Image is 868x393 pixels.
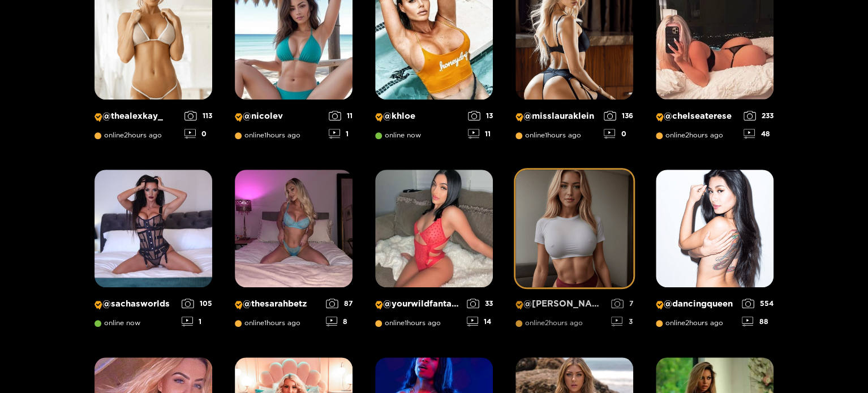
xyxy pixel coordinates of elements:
[656,131,723,139] span: online 2 hours ago
[329,129,353,139] div: 1
[611,299,633,308] div: 7
[515,111,598,122] p: @ misslauraklein
[604,129,633,139] div: 0
[94,131,162,139] span: online 2 hours ago
[235,319,300,327] span: online 1 hours ago
[611,317,633,326] div: 3
[182,299,212,308] div: 105
[235,111,323,122] p: @ nicolev
[742,317,774,326] div: 88
[375,319,441,327] span: online 1 hours ago
[94,319,140,327] span: online now
[468,111,493,120] div: 13
[744,129,774,139] div: 48
[326,299,353,308] div: 87
[656,299,736,309] p: @ dancingqueen
[375,170,493,287] img: Creator Profile Image: yourwildfantasyy69
[515,170,633,335] a: Creator Profile Image: michelle@[PERSON_NAME]online2hours ago73
[375,131,421,139] span: online now
[375,111,462,122] p: @ khloe
[184,129,212,139] div: 0
[742,299,774,308] div: 554
[235,299,320,309] p: @ thesarahbetz
[94,170,212,287] img: Creator Profile Image: sachasworlds
[184,111,212,120] div: 113
[468,129,493,139] div: 11
[94,170,212,335] a: Creator Profile Image: sachasworlds@sachasworldsonline now1051
[515,170,633,287] img: Creator Profile Image: michelle
[656,170,774,335] a: Creator Profile Image: dancingqueen@dancingqueenonline2hours ago55488
[744,111,774,120] div: 233
[326,317,353,326] div: 8
[375,299,461,309] p: @ yourwildfantasyy69
[94,299,176,309] p: @ sachasworlds
[467,317,493,326] div: 14
[94,111,179,122] p: @ thealexkay_
[467,299,493,308] div: 33
[656,170,774,287] img: Creator Profile Image: dancingqueen
[656,319,723,327] span: online 2 hours ago
[656,111,738,122] p: @ chelseaterese
[235,170,353,335] a: Creator Profile Image: thesarahbetz@thesarahbetzonline1hours ago878
[515,299,605,309] p: @ [PERSON_NAME]
[375,170,493,335] a: Creator Profile Image: yourwildfantasyy69@yourwildfantasyy69online1hours ago3314
[604,111,633,120] div: 136
[515,131,581,139] span: online 1 hours ago
[329,111,353,120] div: 11
[515,319,583,327] span: online 2 hours ago
[182,317,212,326] div: 1
[235,131,300,139] span: online 1 hours ago
[235,170,353,287] img: Creator Profile Image: thesarahbetz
